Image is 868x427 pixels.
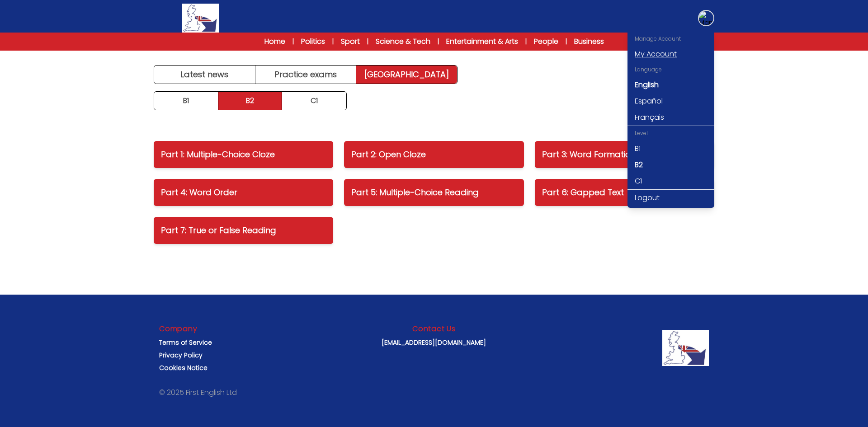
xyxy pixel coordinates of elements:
[525,37,527,46] span: |
[292,37,294,46] span: |
[367,37,368,46] span: |
[344,179,524,206] a: Part 5: Multiple-Choice Reading
[535,179,714,206] a: Part 6: Gapped Text
[159,338,212,347] a: Terms of Service
[159,363,208,372] a: Cookies Notice
[627,190,714,206] a: Logout
[627,141,714,157] a: B1
[351,148,516,161] p: Part 2: Open Cloze
[627,93,714,109] a: Español
[627,126,714,141] div: Level
[159,387,237,398] p: © 2025 First English Ltd
[382,338,486,347] a: [EMAIL_ADDRESS][DOMAIN_NAME]
[154,4,248,33] a: Logo
[627,157,714,173] a: B2
[438,37,439,46] span: |
[159,351,203,360] a: Privacy Policy
[344,141,524,168] a: Part 2: Open Cloze
[182,4,219,33] img: Logo
[301,36,325,47] a: Politics
[159,324,198,334] h3: Company
[161,148,326,161] p: Part 1: Multiple-Choice Cloze
[341,36,360,47] a: Sport
[699,11,713,25] img: Manuel Domínguez
[446,36,518,47] a: Entertainment & Arts
[161,224,326,237] p: Part 7: True or False Reading
[351,186,516,199] p: Part 5: Multiple-Choice Reading
[627,77,714,93] a: English
[535,141,714,168] a: Part 3: Word Formation
[376,36,430,47] a: Science & Tech
[627,173,714,189] a: C1
[161,186,326,199] p: Part 4: Word Order
[154,179,333,206] a: Part 4: Word Order
[332,37,334,46] span: |
[154,217,333,244] a: Part 7: True or False Reading
[542,148,707,161] p: Part 3: Word Formation
[627,32,714,46] div: Manage Account
[255,66,357,84] a: Practice exams
[412,324,456,334] h3: Contact Us
[264,36,285,47] a: Home
[574,36,604,47] a: Business
[154,66,255,84] a: Latest news
[627,46,714,62] a: My Account
[534,36,558,47] a: People
[154,92,218,110] a: B1
[627,109,714,126] a: Français
[566,37,567,46] span: |
[282,92,346,110] a: C1
[627,62,714,77] div: Language
[542,186,707,199] p: Part 6: Gapped Text
[154,141,333,168] a: Part 1: Multiple-Choice Cloze
[662,330,709,366] img: Company Logo
[356,66,457,84] a: [GEOGRAPHIC_DATA]
[218,92,283,110] a: B2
